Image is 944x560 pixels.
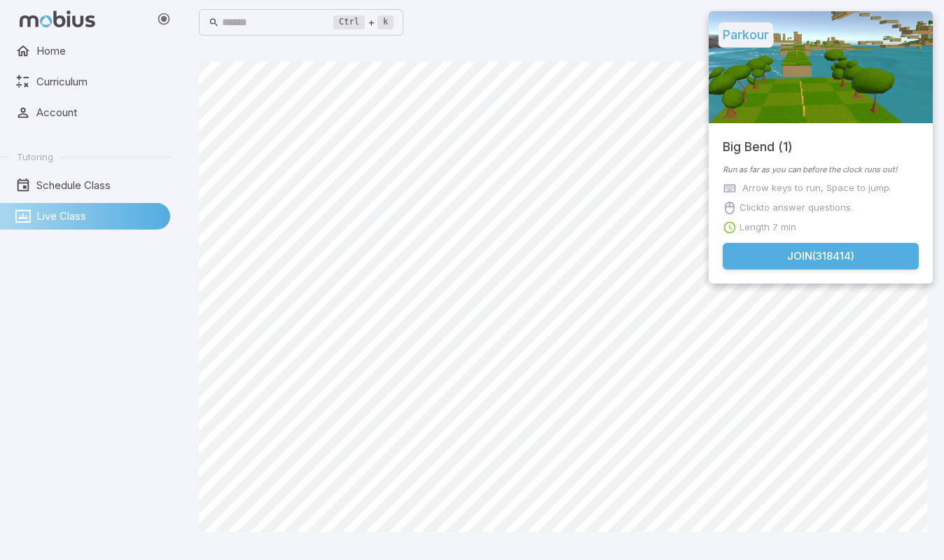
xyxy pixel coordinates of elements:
[36,178,160,193] span: Schedule Class
[742,181,891,195] p: Arrow keys to run, Space to jump.
[17,150,53,163] span: Tutoring
[36,43,160,59] span: Home
[740,220,796,234] p: Length 7 min
[841,9,868,36] button: Report an Issue
[333,15,365,29] kbd: Ctrl
[814,9,841,36] button: Fullscreen Game
[36,105,160,120] span: Account
[36,74,160,90] span: Curriculum
[740,201,853,215] p: Click to answer questions.
[377,15,394,29] kbd: k
[719,22,773,48] h5: Parkour
[723,164,919,176] p: Run as far as you can before the clock runs out!
[723,123,793,157] h5: Big Bend (1)
[36,209,160,224] span: Live Class
[723,243,919,269] button: Join(318414)
[709,11,933,283] div: Join Activity
[333,14,394,31] div: +
[868,9,894,36] button: Start Drawing on Questions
